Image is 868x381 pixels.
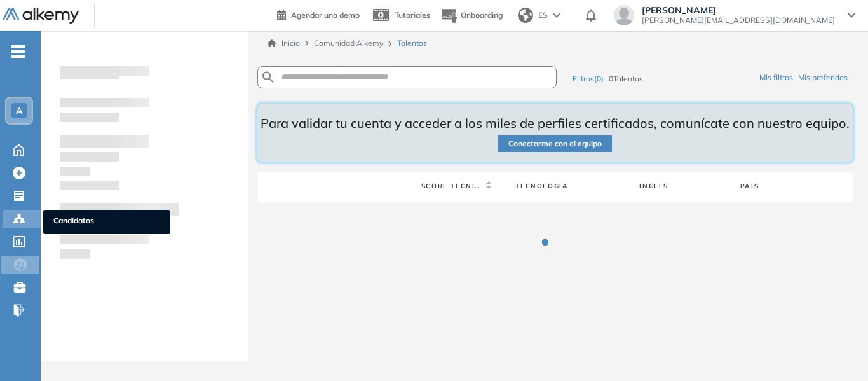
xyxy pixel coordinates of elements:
img: world [518,8,533,23]
span: Talentos [397,38,427,49]
i: - [11,50,25,53]
img: arrow [553,13,560,18]
span: Candidatos [53,215,160,229]
span: Score técnico [421,183,484,190]
div: Mis filtros [759,72,793,83]
button: Mis preferidos [798,72,853,83]
img: Logo [3,8,79,24]
span: Filtros(0) [573,74,604,83]
button: Mis filtros [759,72,798,83]
span: 0 Talentos [609,74,643,83]
span: Tecnología [515,183,568,190]
a: Agendar una demo [277,6,360,22]
span: A [16,106,22,116]
button: Conectarme con el equipo [498,135,612,152]
span: Comunidad Alkemy [314,38,383,48]
span: ES [538,10,548,21]
a: Inicio [268,38,300,49]
span: Inglés [639,183,668,190]
button: Onboarding [440,2,503,29]
img: search icon [261,69,276,85]
span: [PERSON_NAME] [642,5,835,15]
span: [PERSON_NAME][EMAIL_ADDRESS][DOMAIN_NAME] [642,15,835,25]
p: Para validar tu cuenta y acceder a los miles de perfiles certificados, comunícate con nuestro equ... [257,114,853,133]
div: Mis preferidos [798,72,848,83]
span: Agendar una demo [291,10,360,20]
span: País [740,183,759,190]
span: Onboarding [461,10,503,20]
span: Tutoriales [395,10,430,20]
